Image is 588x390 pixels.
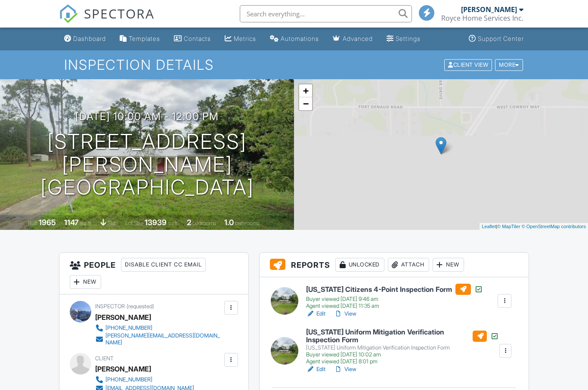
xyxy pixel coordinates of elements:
div: Automations [281,35,319,42]
div: Buyer viewed [DATE] 9:46 am [306,296,483,303]
a: Zoom out [299,97,312,110]
div: Agent viewed [DATE] 11:35 am [306,303,483,310]
span: Inspector [95,303,125,310]
div: Metrics [234,35,256,42]
h6: [US_STATE] Citizens 4-Point Inspection Form [306,284,483,295]
div: 2 [187,218,191,227]
h3: Reports [260,253,529,277]
div: [PHONE_NUMBER] [105,325,152,331]
a: SPECTORA [59,12,155,30]
a: Leaflet [482,224,496,229]
a: [US_STATE] Uniform Mitigation Verification Inspection Form [US_STATE] Uniform Mitigation Verifica... [306,328,498,365]
h1: Inspection Details [64,57,523,72]
div: Support Center [478,35,524,42]
div: 13939 [145,218,167,227]
h3: [DATE] 10:00 am - 12:00 pm [75,111,219,122]
a: Metrics [221,31,260,47]
div: | [480,223,588,230]
div: [PERSON_NAME][EMAIL_ADDRESS][DOMAIN_NAME] [105,332,222,346]
h1: [STREET_ADDRESS] [PERSON_NAME][GEOGRAPHIC_DATA] [14,130,280,198]
h6: [US_STATE] Uniform Mitigation Verification Inspection Form [306,328,498,344]
a: [US_STATE] Citizens 4-Point Inspection Form Buyer viewed [DATE] 9:46 am Agent viewed [DATE] 11:35 am [306,284,483,310]
a: Dashboard [61,31,109,47]
a: Contacts [170,31,214,47]
div: [PERSON_NAME] [95,311,151,324]
span: slab [108,220,117,226]
span: SPECTORA [84,4,155,22]
a: [PERSON_NAME][EMAIL_ADDRESS][DOMAIN_NAME] [95,332,222,346]
a: Templates [116,31,164,47]
a: Edit [306,310,325,318]
div: Royce Home Services Inc. [441,14,523,22]
span: Client [95,355,114,362]
input: Search everything... [240,5,412,22]
div: 1.0 [224,218,234,227]
a: Edit [306,365,325,374]
div: New [70,275,101,289]
div: New [433,258,464,272]
span: (requested) [127,303,154,310]
a: [PHONE_NUMBER] [95,375,194,384]
a: © MapTiler [497,224,520,229]
h3: People [59,253,248,294]
a: [PHONE_NUMBER] [95,324,222,332]
span: bathrooms [235,220,260,226]
div: Agent viewed [DATE] 8:01 pm [306,358,498,365]
div: Buyer viewed [DATE] 10:02 am [306,351,498,358]
div: Client View [444,59,492,71]
span: Built [28,220,37,226]
div: [PERSON_NAME] [461,5,517,14]
a: Client View [443,61,494,68]
div: Advanced [343,35,373,42]
div: 1147 [64,218,79,227]
a: View [334,310,356,318]
div: [PHONE_NUMBER] [105,376,152,383]
span: sq. ft. [80,220,92,226]
a: © OpenStreetMap contributors [522,224,586,229]
div: Settings [396,35,421,42]
div: [US_STATE] Uniform Mitigation Verification Inspection Form [306,344,498,351]
div: Unlocked [335,258,384,272]
div: Contacts [184,35,211,42]
div: Dashboard [73,35,106,42]
div: 1965 [39,218,56,227]
div: Templates [129,35,160,42]
span: bedrooms [192,220,216,226]
a: Settings [383,31,424,47]
div: Disable Client CC Email [121,258,206,272]
a: Advanced [329,31,376,47]
div: [PERSON_NAME] [95,362,151,375]
span: sq.ft. [168,220,179,226]
div: More [495,59,523,71]
div: Attach [388,258,429,272]
a: Zoom in [299,84,312,97]
a: Automations (Basic) [266,31,322,47]
span: Lot Size [125,220,143,226]
img: The Best Home Inspection Software - Spectora [59,4,78,23]
a: Support Center [465,31,527,47]
a: View [334,365,356,374]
